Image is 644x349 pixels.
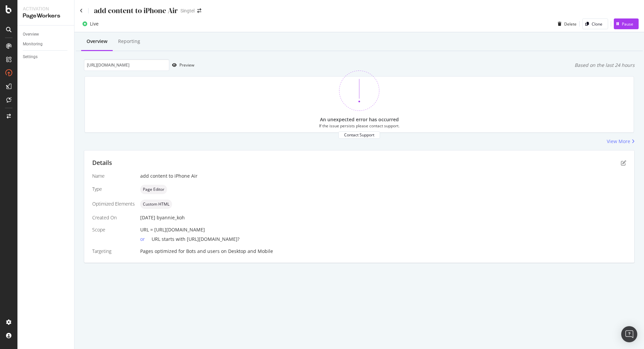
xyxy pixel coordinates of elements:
[140,185,167,194] div: neutral label
[614,18,639,29] button: Pause
[157,214,185,221] div: by annie_koh
[140,200,172,209] div: neutral label
[92,248,135,255] div: Targeting
[152,236,239,242] span: URL starts with [URL][DOMAIN_NAME]?
[320,116,399,123] div: An unexpected error has occurred
[622,21,633,27] div: Pause
[92,201,135,207] div: Optimized Elements
[338,131,380,138] button: Contact Support
[140,226,205,233] span: URL = [URL][DOMAIN_NAME]
[23,53,69,60] a: Settings
[179,62,194,68] div: Preview
[186,248,220,255] div: Bots and users
[582,18,608,29] button: Clone
[339,71,379,111] img: 370bne1z.png
[80,8,83,13] a: Click to go back
[228,248,273,255] div: Desktop and Mobile
[23,41,43,48] div: Monitoring
[92,214,135,221] div: Created On
[607,138,635,145] a: View More
[92,173,135,179] div: Name
[621,326,637,342] div: Open Intercom Messenger
[90,20,99,27] div: Live
[143,187,164,191] span: Page Editor
[23,41,69,48] a: Monitoring
[592,21,602,27] div: Clone
[140,236,152,243] div: or
[23,12,69,20] div: PageWorkers
[23,5,69,12] div: Activation
[319,123,399,129] div: If the issue persists please contact support.
[140,214,626,221] div: [DATE]
[621,160,626,166] div: pen-to-square
[23,31,69,38] a: Overview
[23,31,39,38] div: Overview
[84,59,169,71] input: Preview your optimization on a URL
[607,138,630,145] div: View More
[92,226,135,233] div: Scope
[92,159,112,167] div: Details
[169,60,194,71] button: Preview
[344,132,374,138] div: Contact Support
[197,8,201,13] div: arrow-right-arrow-left
[23,53,38,60] div: Settings
[92,186,135,192] div: Type
[94,5,178,16] div: add content to iPhone Air
[555,18,577,29] button: Delete
[87,38,107,45] div: Overview
[575,62,635,69] div: Based on the last 24 hours
[118,38,140,45] div: Reporting
[140,248,626,255] div: Pages optimized for on
[564,21,577,27] div: Delete
[143,202,169,206] span: Custom HTML
[180,7,195,14] div: Singtel
[140,173,626,179] div: add content to iPhone Air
